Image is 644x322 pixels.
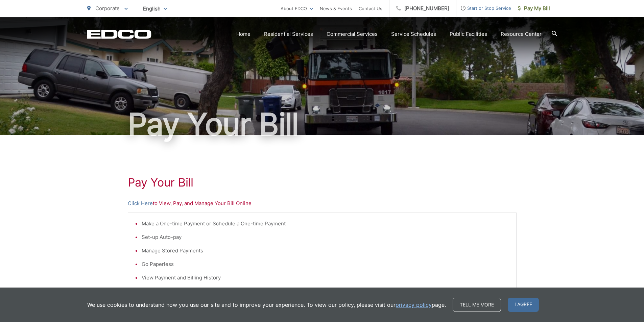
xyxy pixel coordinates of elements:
[264,30,313,38] a: Residential Services
[128,199,517,207] p: to View, Pay, and Manage Your Bill Online
[281,4,313,13] a: About EDCO
[396,301,432,309] a: privacy policy
[142,247,509,255] li: Manage Stored Payments
[391,30,436,38] a: Service Schedules
[508,298,539,312] span: I agree
[320,4,352,13] a: News & Events
[236,30,251,38] a: Home
[142,220,509,228] li: Make a One-time Payment or Schedule a One-time Payment
[87,29,151,39] a: EDCD logo. Return to the homepage.
[501,30,542,38] a: Resource Center
[128,176,517,189] h1: Pay Your Bill
[518,4,550,13] span: Pay My Bill
[453,298,501,312] a: Tell me more
[87,301,446,309] p: We use cookies to understand how you use our site and to improve your experience. To view our pol...
[95,5,120,11] span: Corporate
[87,107,557,141] h1: Pay Your Bill
[138,3,172,15] span: English
[142,260,509,268] li: Go Paperless
[142,274,509,282] li: View Payment and Billing History
[128,199,153,207] a: Click Here
[142,233,509,241] li: Set-up Auto-pay
[450,30,487,38] a: Public Facilities
[359,4,382,13] a: Contact Us
[327,30,378,38] a: Commercial Services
